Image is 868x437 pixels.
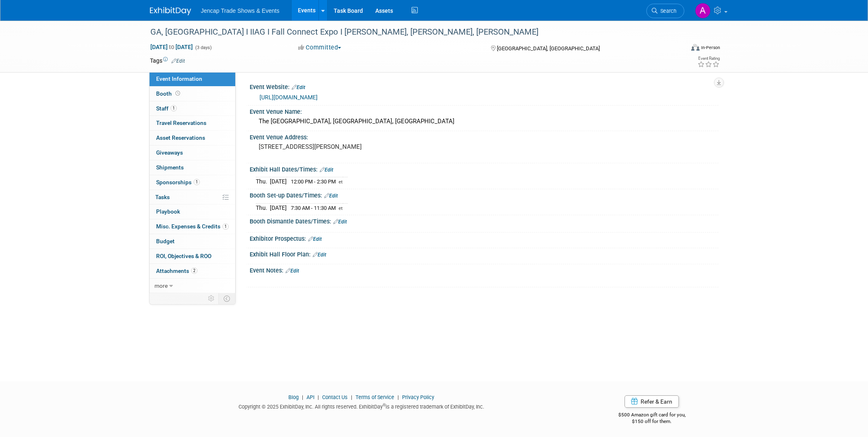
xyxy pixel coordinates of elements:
[156,223,229,230] span: Misc. Expenses & Credits
[585,406,718,425] div: $500 Amazon gift card for you,
[150,401,573,411] div: Copyright © 2025 ExhibitDay, Inc. All rights reserved. ExhibitDay is a registered trademark of Ex...
[701,45,720,51] div: In-Person
[156,149,183,156] span: Giveaways
[150,101,235,116] a: Staff1
[150,234,235,249] a: Budget
[292,85,305,90] a: Edit
[194,179,200,185] span: 1
[156,268,197,274] span: Attachments
[154,282,168,289] span: more
[349,394,354,400] span: |
[383,403,386,407] sup: ®
[339,179,343,185] span: et
[250,215,718,226] div: Booth Dismantle Dates/Times:
[322,394,348,400] a: Contact Us
[147,25,672,40] div: GA, [GEOGRAPHIC_DATA] I IIAG I Fall Connect Expo I [PERSON_NAME], [PERSON_NAME], [PERSON_NAME]
[316,394,321,400] span: |
[156,75,202,82] span: Event Information
[222,223,229,230] span: 1
[324,193,338,199] a: Edit
[300,394,305,400] span: |
[250,106,718,116] div: Event Venue Name:
[191,268,197,274] span: 2
[174,90,182,96] span: Booth not reserved yet
[697,56,720,61] div: Event Rating
[250,248,718,259] div: Exhibit Hall Floor Plan:
[150,279,235,293] a: more
[204,293,219,304] td: Personalize Event Tab Strip
[150,116,235,130] a: Travel Reservations
[691,44,700,51] img: Format-Inperson.png
[250,189,718,200] div: Booth Set-up Dates/Times:
[285,268,299,274] a: Edit
[156,238,175,244] span: Budget
[168,44,175,50] span: to
[585,418,718,425] div: $150 off for them.
[156,105,177,112] span: Staff
[313,252,326,258] a: Edit
[156,120,206,126] span: Travel Reservations
[250,81,718,92] div: Event Website:
[339,206,343,211] span: et
[150,249,235,263] a: ROI, Objectives & ROO
[260,94,318,101] a: [URL][DOMAIN_NAME]
[156,90,182,97] span: Booth
[636,43,721,55] div: Event Format
[155,194,170,200] span: Tasks
[250,163,718,174] div: Exhibit Hall Dates/Times:
[156,164,184,171] span: Shipments
[288,394,299,400] a: Blog
[150,7,191,15] img: ExhibitDay
[270,177,287,186] td: [DATE]
[306,394,314,400] a: API
[308,236,322,242] a: Edit
[150,56,185,65] td: Tags
[150,43,193,51] span: [DATE] [DATE]
[150,87,235,101] a: Booth
[250,233,718,243] div: Exhibitor Prospectus:
[402,394,434,400] a: Privacy Policy
[250,131,718,141] div: Event Venue Address:
[291,205,336,211] span: 7:30 AM - 11:30 AM
[259,143,436,150] pre: [STREET_ADDRESS][PERSON_NAME]
[625,395,679,408] a: Refer & Earn
[150,219,235,234] a: Misc. Expenses & Credits1
[171,105,177,111] span: 1
[150,264,235,278] a: Attachments2
[291,179,336,185] span: 12:00 PM - 2:30 PM
[497,45,600,52] span: [GEOGRAPHIC_DATA], [GEOGRAPHIC_DATA]
[194,45,212,50] span: (3 days)
[256,115,712,128] div: The [GEOGRAPHIC_DATA], [GEOGRAPHIC_DATA], [GEOGRAPHIC_DATA]
[150,72,235,86] a: Event Information
[695,3,711,19] img: Allison Sharpe
[150,146,235,160] a: Giveaways
[218,293,235,304] td: Toggle Event Tabs
[333,219,347,225] a: Edit
[156,134,205,141] span: Asset Reservations
[657,8,676,14] span: Search
[156,179,200,186] span: Sponsorships
[150,190,235,204] a: Tasks
[270,203,287,212] td: [DATE]
[171,58,185,64] a: Edit
[295,43,344,52] button: Committed
[201,7,280,14] span: Jencap Trade Shows & Events
[256,203,270,212] td: Thu.
[156,253,211,259] span: ROI, Objectives & ROO
[150,131,235,145] a: Asset Reservations
[646,4,684,18] a: Search
[250,264,718,275] div: Event Notes:
[256,177,270,186] td: Thu.
[150,175,235,190] a: Sponsorships1
[150,160,235,175] a: Shipments
[156,208,180,215] span: Playbook
[395,394,401,400] span: |
[320,167,333,173] a: Edit
[150,204,235,219] a: Playbook
[356,394,394,400] a: Terms of Service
